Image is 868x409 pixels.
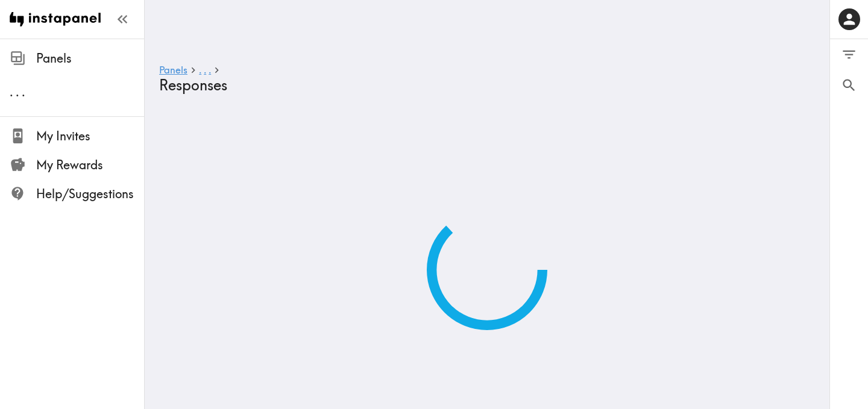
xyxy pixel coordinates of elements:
[36,157,144,173] span: My Rewards
[36,128,144,145] span: My Invites
[36,50,144,67] span: Panels
[199,65,211,76] a: ...
[830,70,868,101] button: Search
[199,64,201,76] span: .
[841,46,857,63] span: Filter Responses
[10,84,13,99] span: .
[36,186,144,202] span: Help/Suggestions
[159,65,187,76] a: Panels
[204,64,206,76] span: .
[209,64,211,76] span: .
[830,39,868,70] button: Filter Responses
[22,84,25,99] span: .
[16,84,19,99] span: .
[159,76,805,94] h4: Responses
[841,77,857,93] span: Search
